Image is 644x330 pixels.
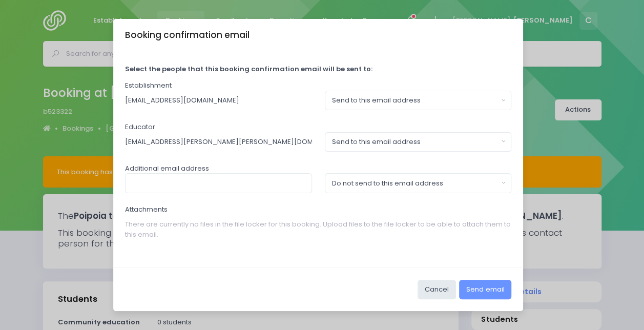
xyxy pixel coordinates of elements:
div: Establishment [125,80,512,110]
div: Send to this email address [332,95,498,106]
div: Educator [125,122,512,152]
p: There are currently no files in the file locker for this booking. Upload files to the file locker... [125,215,512,244]
button: Do not send to this email address [325,173,512,193]
div: Do not send to this email address [332,178,498,189]
button: Send email [459,280,511,299]
button: Cancel [418,280,456,299]
button: Send to this email address [325,91,512,110]
div: Send to this email address [332,137,498,147]
div: Attachments [125,204,512,244]
strong: Select the people that this booking confirmation email will be sent to: [125,64,372,74]
button: Send to this email address [325,132,512,152]
h5: Booking confirmation email [125,29,250,42]
div: Additional email address [125,163,512,193]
